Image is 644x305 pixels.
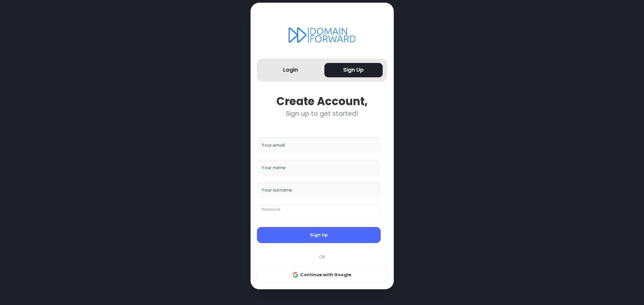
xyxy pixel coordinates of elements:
[254,254,390,260] div: OR
[257,267,387,283] button: Continue with Google
[257,95,387,108] div: Create Account,
[257,227,381,243] button: Sign Up
[257,110,387,118] div: Sign up to get started!
[324,63,383,77] button: Sign Up
[261,63,320,77] button: Login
